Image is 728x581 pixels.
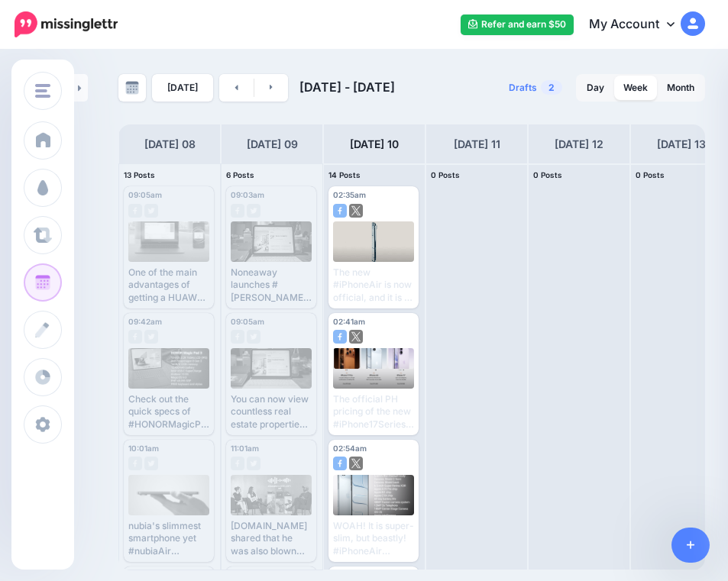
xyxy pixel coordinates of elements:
span: 0 Posts [533,170,562,179]
span: [DATE] - [DATE] [299,79,395,95]
a: Month [658,76,704,100]
h4: [DATE] 08 [144,135,196,153]
div: The official PH pricing of the new #iPhone17Series! This is a developing story... [333,393,414,431]
span: 02:41am [333,317,365,326]
img: twitter-grey-square.png [144,330,158,344]
img: twitter-square.png [349,330,363,344]
h4: [DATE] 13 [657,135,706,153]
span: 0 Posts [636,170,665,179]
h4: [DATE] 09 [247,135,298,153]
img: calendar-grey-darker.png [125,81,139,95]
a: Week [614,76,657,100]
img: facebook-grey-square.png [128,330,142,344]
span: 02:54am [333,444,367,453]
img: twitter-grey-square.png [144,204,158,218]
div: Check out the quick specs of #HONORMagicPad3. Read here: [URL][DOMAIN_NAME] [128,393,209,431]
div: Noneaway launches #[PERSON_NAME], the [GEOGRAPHIC_DATA]' 1st HOME GPT for real estate, providing ... [231,266,312,304]
h4: [DATE] 11 [454,135,500,153]
div: nubia's slimmest smartphone yet #nubiaAir Read here: [URL][DOMAIN_NAME] [128,520,209,557]
img: twitter-grey-square.png [144,457,158,470]
a: [DATE] [152,74,213,102]
span: 02:35am [333,190,366,199]
img: facebook-grey-square.png [231,457,244,470]
span: 14 Posts [328,170,361,179]
img: menu.png [35,84,50,98]
span: 0 Posts [431,170,460,179]
span: 09:03am [231,190,264,199]
a: Refer and earn $50 [461,15,574,35]
img: twitter-square.png [349,457,363,470]
h4: [DATE] 10 [350,135,399,153]
a: Drafts2 [500,74,571,102]
span: 2 [541,80,562,95]
img: facebook-grey-square.png [231,204,244,218]
img: twitter-square.png [349,204,363,218]
img: facebook-grey-square.png [128,457,142,470]
img: twitter-grey-square.png [247,204,260,218]
img: facebook-square.png [333,457,347,470]
img: facebook-grey-square.png [128,204,142,218]
a: My Account [574,6,705,44]
span: 11:01am [231,444,259,453]
span: Drafts [509,83,537,92]
span: 09:05am [128,190,162,199]
div: The new #iPhoneAir is now official, and it is so slim! Read here: [URL][DOMAIN_NAME] [333,266,414,304]
span: 6 Posts [226,170,254,179]
div: WOAH! It is super-slim, but beastly! #iPhoneAir Read here: [URL][DOMAIN_NAME] [333,520,414,557]
span: 09:05am [231,317,264,326]
div: One of the main advantages of getting a HUAWEI device lies in its premium after-sales care. 🔥🔥🔥 R... [128,266,209,304]
a: Day [578,76,613,100]
div: [DOMAIN_NAME] shared that he was also blown away when #LG approached him with the idea of collabo... [231,520,312,557]
img: facebook-grey-square.png [231,330,244,344]
h4: [DATE] 12 [555,135,603,153]
span: 13 Posts [124,170,155,179]
img: facebook-square.png [333,204,347,218]
img: twitter-grey-square.png [247,457,260,470]
img: Missinglettr [15,11,118,37]
img: facebook-square.png [333,330,347,344]
div: You can now view countless real estate properties using #NONA's Home GPT. Read here: [URL][DOMAIN... [231,393,312,431]
span: 10:01am [128,444,159,453]
span: 09:42am [128,317,162,326]
img: twitter-grey-square.png [247,330,260,344]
